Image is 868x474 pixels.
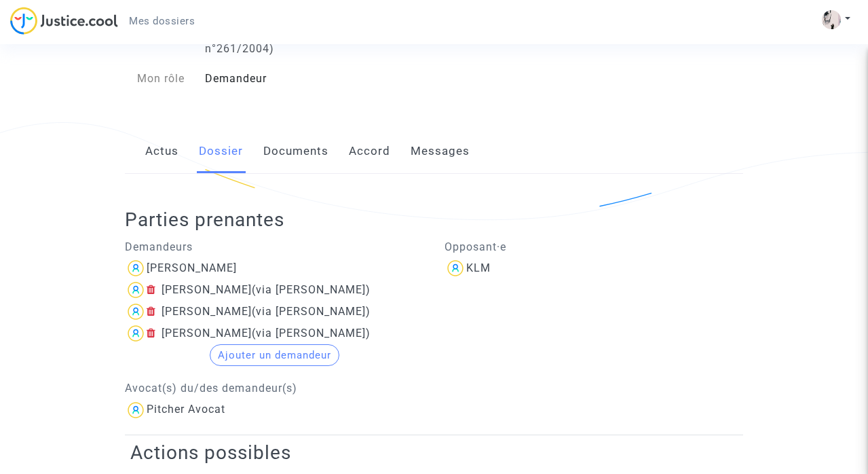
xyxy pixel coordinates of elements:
[466,261,491,274] div: KLM
[162,283,252,296] div: [PERSON_NAME]
[125,380,424,397] p: Avocat(s) du/des demandeur(s)
[145,129,178,174] a: Actus
[252,283,371,296] span: (via [PERSON_NAME])
[199,129,243,174] a: Dossier
[411,129,470,174] a: Messages
[263,129,328,174] a: Documents
[125,208,753,232] h2: Parties prenantes
[252,327,371,340] span: (via [PERSON_NAME])
[125,399,147,421] img: icon-user.svg
[445,257,466,279] img: icon-user.svg
[125,257,147,279] img: icon-user.svg
[118,11,206,31] a: Mes dossiers
[129,15,195,27] span: Mes dossiers
[130,441,738,464] h2: Actions possibles
[125,301,147,323] img: icon-user.svg
[162,327,252,340] div: [PERSON_NAME]
[162,305,252,318] div: [PERSON_NAME]
[115,71,195,87] div: Mon rôle
[125,279,147,301] img: icon-user.svg
[210,344,339,366] button: Ajouter un demandeur
[349,129,390,174] a: Accord
[125,323,147,344] img: icon-user.svg
[252,305,371,318] span: (via [PERSON_NAME])
[147,403,225,416] div: Pitcher Avocat
[822,10,841,29] img: ACg8ocLuhOP1flfwpbwJcjxvAsRHxZwzpZxUwdh3yL0PjkaQkVoYuD3G=s96-c
[195,71,434,87] div: Demandeur
[147,261,237,274] div: [PERSON_NAME]
[10,7,118,35] img: jc-logo.svg
[445,238,744,255] p: Opposant·e
[125,238,424,255] p: Demandeurs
